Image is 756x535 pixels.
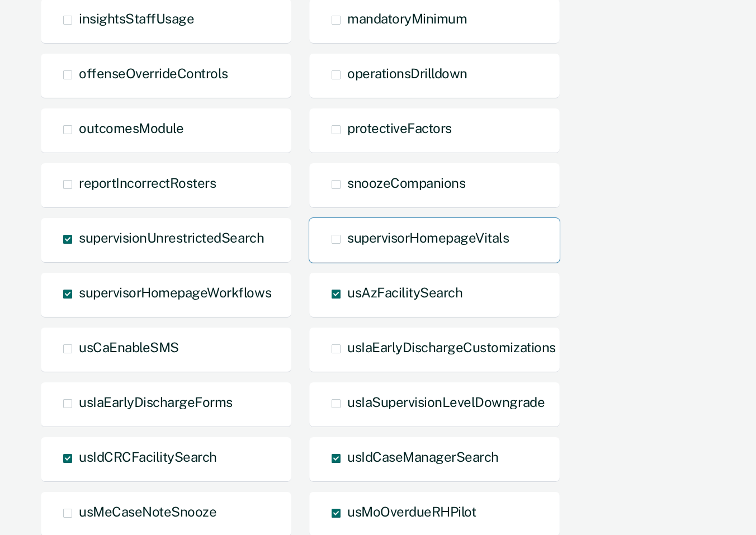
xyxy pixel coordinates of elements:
[347,11,467,26] span: mandatoryMinimum
[79,65,228,81] span: offenseOverrideControls
[79,394,233,410] span: usIaEarlyDischargeForms
[347,339,556,355] span: usIaEarlyDischargeCustomizations
[347,175,465,191] span: snoozeCompanions
[347,504,476,519] span: usMoOverdueRHPilot
[79,504,216,519] span: usMeCaseNoteSnooze
[79,449,217,465] span: usIdCRCFacilitySearch
[347,65,467,81] span: operationsDrilldown
[79,175,216,191] span: reportIncorrectRosters
[347,230,509,245] span: supervisorHomepageVitals
[79,11,194,26] span: insightsStaffUsage
[347,449,499,465] span: usIdCaseManagerSearch
[79,339,179,355] span: usCaEnableSMS
[79,120,183,136] span: outcomesModule
[79,230,264,245] span: supervisionUnrestrictedSearch
[347,394,545,410] span: usIaSupervisionLevelDowngrade
[79,285,271,300] span: supervisorHomepageWorkflows
[347,120,452,136] span: protectiveFactors
[347,285,462,300] span: usAzFacilitySearch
